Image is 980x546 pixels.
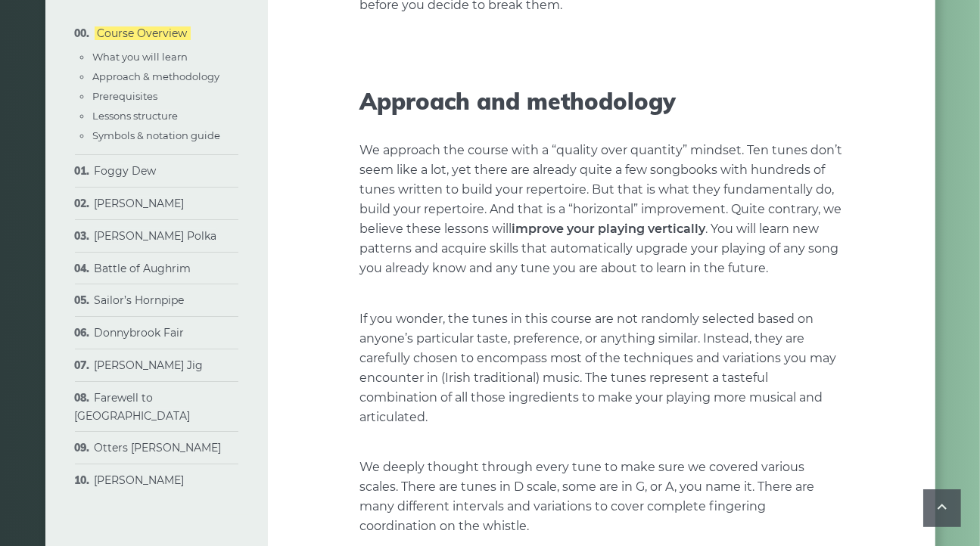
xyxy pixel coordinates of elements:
a: Prerequisites [93,90,158,102]
a: Otters [PERSON_NAME] [95,441,222,454]
a: [PERSON_NAME] Polka [95,229,217,243]
p: We deeply thought through every tune to make sure we covered various scales. There are tunes in D... [360,458,843,536]
a: What you will learn [93,51,188,63]
a: [PERSON_NAME] [95,197,185,210]
a: Foggy Dew [95,164,157,178]
a: Course Overview [95,26,191,40]
a: Battle of Aughrim [95,262,191,275]
a: Farewell to [GEOGRAPHIC_DATA] [75,391,191,423]
a: [PERSON_NAME] [95,473,185,487]
a: Donnybrook Fair [95,326,185,340]
a: Sailor’s Hornpipe [95,293,185,307]
h2: Approach and methodology [360,88,843,115]
p: We approach the course with a “quality over quantity” mindset. Ten tunes don’t seem like a lot, y... [360,141,843,278]
a: [PERSON_NAME] Jig [95,358,204,372]
p: If you wonder, the tunes in this course are not randomly selected based on anyone’s particular ta... [360,309,843,427]
a: Approach & methodology [93,70,220,82]
a: Symbols & notation guide [93,129,221,141]
a: Lessons structure [93,110,179,122]
strong: improve your playing vertically [512,222,706,236]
